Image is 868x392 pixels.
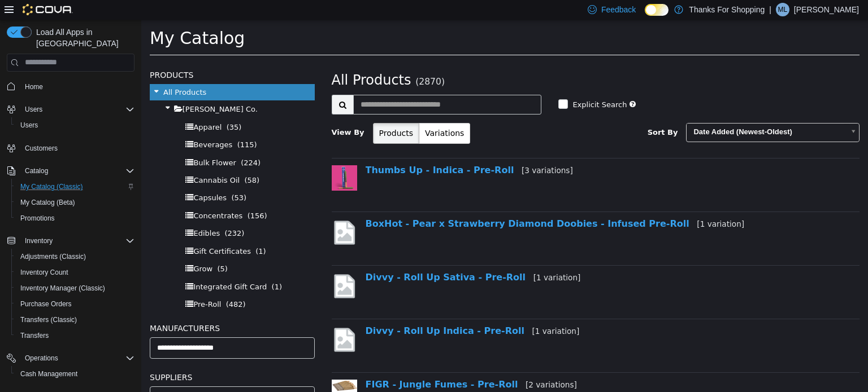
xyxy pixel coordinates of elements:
[16,297,134,311] span: Purchase Orders
[428,80,485,91] label: Explicit Search
[224,199,604,209] a: BoxHot - Pear x Strawberry Diamond Doobies - Infused Pre-Roll[1 variation]
[20,331,49,340] span: Transfers
[20,164,53,178] button: Catalog
[22,68,65,77] span: All Products
[190,52,270,68] span: All Products
[41,85,116,94] span: [PERSON_NAME] Co.
[16,281,134,295] span: Inventory Manager (Classic)
[25,354,58,363] span: Operations
[8,49,173,62] h5: Products
[20,80,134,94] span: Home
[16,367,134,381] span: Cash Management
[274,57,303,67] small: (2870)
[2,163,139,179] button: Catalog
[114,227,124,236] span: (1)
[16,281,110,295] a: Inventory Manager (Classic)
[545,103,718,122] a: Date Added (Newest-Oldest)
[545,104,703,121] span: Date Added (Newest-Oldest)
[20,103,47,116] button: Users
[52,103,80,112] span: Apparel
[601,4,636,15] span: Feedback
[52,139,94,147] span: Bulk Flower
[555,200,603,209] small: [1 variation]
[16,329,53,342] a: Transfers
[83,209,103,218] span: (232)
[8,351,173,364] h5: Suppliers
[190,146,216,171] img: 150
[11,280,139,296] button: Inventory Manager (Classic)
[20,351,134,365] span: Operations
[16,180,88,193] a: My Catalog (Classic)
[11,328,139,343] button: Transfers
[11,296,139,312] button: Purchase Orders
[25,82,43,91] span: Home
[23,4,73,15] img: Cova
[16,180,134,193] span: My Catalog (Classic)
[52,174,85,182] span: Capsules
[20,121,38,130] span: Users
[16,196,80,209] a: My Catalog (Beta)
[16,266,73,279] a: Inventory Count
[20,268,68,277] span: Inventory Count
[391,307,439,316] small: [1 variation]
[85,280,105,289] span: (482)
[20,369,77,378] span: Cash Management
[76,245,86,253] span: (5)
[8,302,173,315] h5: Manufacturers
[16,118,134,132] span: Users
[20,315,77,324] span: Transfers (Classic)
[190,253,216,280] img: missing-image.png
[11,210,139,226] button: Promotions
[2,350,139,366] button: Operations
[2,140,139,156] button: Customers
[106,192,126,200] span: (156)
[99,139,119,147] span: (224)
[20,284,105,293] span: Inventory Manager (Classic)
[20,351,63,365] button: Operations
[52,245,71,253] span: Grow
[16,212,59,225] a: Promotions
[52,209,79,218] span: Edibles
[224,306,439,316] a: Divvy - Roll Up Indica - Pre-Roll[1 variation]
[645,4,669,16] input: Dark Mode
[392,253,440,262] small: [1 variation]
[16,313,134,327] span: Transfers (Classic)
[689,3,765,16] p: Thanks For Shopping
[776,3,789,16] div: Mike Lysack
[103,156,118,165] span: (58)
[85,103,101,112] span: (35)
[20,141,134,155] span: Customers
[90,174,105,182] span: (53)
[778,3,788,16] span: ML
[52,227,110,236] span: Gift Certificates
[11,312,139,328] button: Transfers (Classic)
[11,195,139,210] button: My Catalog (Beta)
[190,108,223,117] span: View By
[2,233,139,249] button: Inventory
[224,252,440,263] a: Divvy - Roll Up Sativa - Pre-Roll[1 variation]
[380,146,432,155] small: [3 variations]
[11,117,139,133] button: Users
[645,16,645,16] span: Dark Mode
[52,280,80,289] span: Pre-Roll
[25,144,58,153] span: Customers
[131,263,141,271] span: (1)
[52,192,101,200] span: Concentrates
[11,265,139,280] button: Inventory Count
[190,306,216,334] img: missing-image.png
[20,234,57,248] button: Inventory
[20,198,75,207] span: My Catalog (Beta)
[20,142,62,155] a: Customers
[96,121,116,129] span: (115)
[52,121,91,129] span: Beverages
[16,313,81,327] a: Transfers (Classic)
[20,214,55,223] span: Promotions
[20,80,47,94] a: Home
[384,360,436,369] small: [2 variations]
[224,359,436,370] a: FIGR - Jungle Fumes - Pre-Roll[2 variations]
[20,299,72,309] span: Purchase Orders
[16,118,42,132] a: Users
[16,250,90,263] a: Adjustments (Classic)
[16,250,134,263] span: Adjustments (Classic)
[20,252,86,261] span: Adjustments (Classic)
